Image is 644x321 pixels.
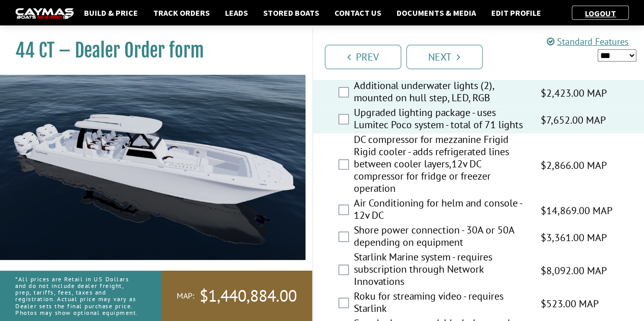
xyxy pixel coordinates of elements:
label: Additional underwater lights (2), mounted on hull step, LED, RGB [354,79,528,106]
span: $3,361.00 MAP [541,230,607,245]
span: $7,652.00 MAP [541,112,606,128]
span: $14,869.00 MAP [541,203,612,218]
a: Standard Features [547,36,629,47]
a: Contact Us [329,6,386,19]
a: Prev [325,45,401,69]
a: Next [406,45,483,69]
span: MAP: [177,290,194,301]
label: Upgraded lighting package - uses Lumitec Poco system - total of 71 lights [354,106,528,133]
span: $8,092.00 MAP [541,263,607,278]
span: $523.00 MAP [541,296,599,311]
h1: 44 CT – Dealer Order form [15,39,287,62]
a: Stored Boats [258,6,324,19]
a: Documents & Media [391,6,481,19]
a: Logout [580,8,621,18]
a: MAP:$1,440,884.00 [161,271,312,321]
span: $1,440,884.00 [200,285,297,307]
label: Shore power connection - 30A or 50A depending on equipment [354,224,528,251]
img: caymas-dealer-connect-2ed40d3bc7270c1d8d7ffb4b79bf05adc795679939227970def78ec6f6c03838.gif [15,8,74,19]
a: Edit Profile [486,6,546,19]
a: Track Orders [148,6,215,19]
label: DC compressor for mezzanine Frigid Rigid cooler - adds refrigerated lines between cooler layers,1... [354,133,528,197]
label: Starlink Marine system - requires subscription through Network Innovations [354,251,528,290]
span: $2,423.00 MAP [541,85,607,101]
a: Leads [220,6,253,19]
label: Roku for streaming video - requires Starlink [354,290,528,317]
a: Build & Price [79,6,143,19]
span: $2,866.00 MAP [541,158,607,173]
p: *All prices are Retail in US Dollars and do not include dealer freight, prep, tariffs, fees, taxe... [15,271,138,321]
label: Air Conditioning for helm and console - 12v DC [354,197,528,224]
